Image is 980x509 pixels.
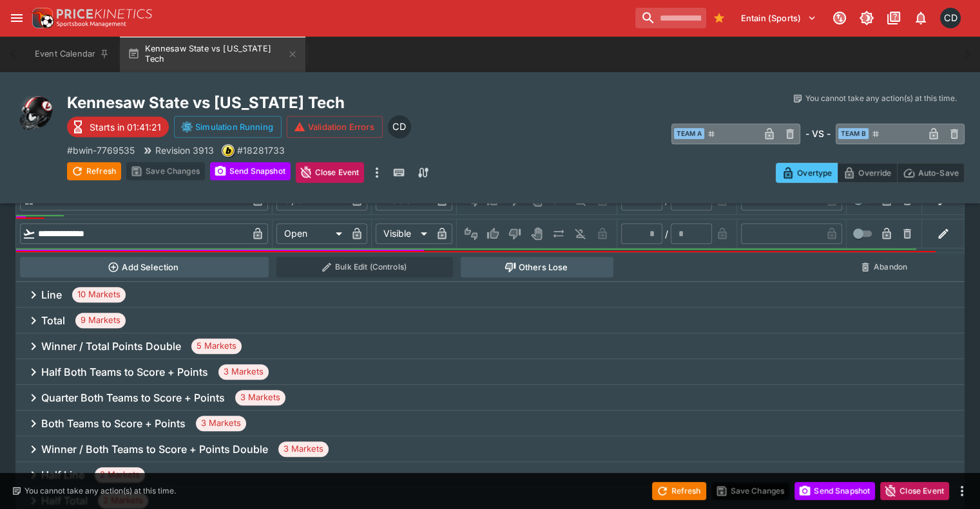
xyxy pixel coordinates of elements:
[41,391,225,405] h6: Quarter Both Teams to Score + Points
[709,8,729,28] button: Bookmarks
[75,314,126,327] span: 9 Markets
[72,288,126,301] span: 10 Markets
[41,340,181,353] h6: Winner / Total Points Double
[27,36,117,72] button: Event Calendar
[174,116,282,138] button: Simulation Running
[794,482,875,500] button: Send Snapshot
[940,8,961,28] div: Cameron Duffy
[897,163,965,183] button: Auto-Save
[5,6,28,30] button: open drawer
[222,144,235,157] div: bwin
[388,115,411,138] div: Cameron Duffy
[24,485,176,497] p: You cannot take any action(s) at this time.
[278,443,329,456] span: 3 Markets
[548,223,569,244] button: Push
[235,391,285,404] span: 3 Markets
[461,257,613,277] button: Others Lose
[191,340,242,353] span: 5 Markets
[296,162,365,183] button: Close Event
[41,468,84,482] h6: Half Line
[57,21,126,27] img: Sportsbook Management
[954,483,970,499] button: more
[828,6,851,30] button: Connected to PK
[635,8,706,28] input: search
[41,417,186,430] h6: Both Teams to Score + Points
[776,163,965,183] div: Start From
[882,6,905,30] button: Documentation
[665,227,668,241] div: /
[67,93,591,113] h2: Copy To Clipboard
[276,223,347,244] div: Open
[674,128,704,139] span: Team A
[287,116,383,138] button: Validation Errors
[805,127,831,140] h6: - VS -
[237,143,285,157] p: Copy To Clipboard
[28,5,54,31] img: PriceKinetics Logo
[15,93,57,134] img: american_football.png
[805,93,957,104] p: You cannot take any action(s) at this time.
[90,120,161,134] p: Starts in 01:41:21
[838,128,869,139] span: Team B
[218,366,269,378] span: 3 Markets
[909,6,932,30] button: Notifications
[858,166,891,180] p: Override
[461,223,481,244] button: Not Set
[652,482,706,500] button: Refresh
[276,257,453,277] button: Bulk Edit (Controls)
[570,223,591,244] button: Eliminated In Play
[41,443,268,456] h6: Winner / Both Teams to Score + Points Double
[41,366,208,379] h6: Half Both Teams to Score + Points
[155,143,214,157] p: Revision 3913
[67,143,135,157] p: Copy To Clipboard
[41,314,65,328] h6: Total
[120,36,305,72] button: Kennesaw State vs [US_STATE] Tech
[95,468,145,481] span: 2 Markets
[776,163,838,183] button: Overtype
[67,162,121,180] button: Refresh
[936,4,965,32] button: Cameron Duffy
[526,223,547,244] button: Void
[504,223,525,244] button: Lose
[733,8,824,28] button: Select Tenant
[57,9,152,19] img: PriceKinetics
[797,166,832,180] p: Overtype
[376,223,432,244] div: Visible
[41,288,62,302] h6: Line
[837,163,897,183] button: Override
[855,6,878,30] button: Toggle light/dark mode
[850,257,918,277] button: Abandon
[20,257,269,277] button: Add Selection
[880,482,949,500] button: Close Event
[210,162,291,180] button: Send Snapshot
[369,162,385,183] button: more
[222,145,234,156] img: bwin.png
[918,166,959,180] p: Auto-Save
[196,417,246,430] span: 3 Markets
[483,223,503,244] button: Win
